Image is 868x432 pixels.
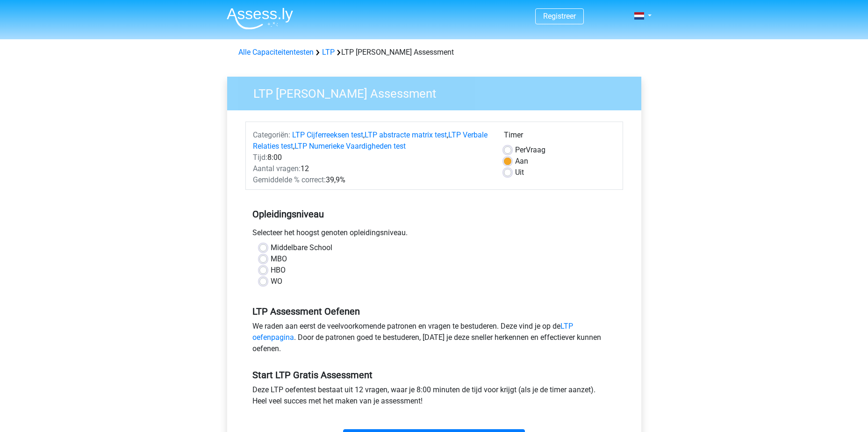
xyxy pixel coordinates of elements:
h5: LTP Assessment Oefenen [252,306,616,317]
a: LTP [322,48,335,57]
span: Aantal vragen: [253,164,301,173]
h5: Opleidingsniveau [252,205,616,223]
span: Per [515,145,526,154]
label: Uit [515,167,524,178]
label: WO [271,276,282,287]
a: LTP Numerieke Vaardigheden test [294,142,406,151]
div: 8:00 [246,152,497,163]
label: Middelbare School [271,242,332,253]
label: Aan [515,156,528,167]
h5: Start LTP Gratis Assessment [252,369,616,381]
div: 39,9% [246,174,497,186]
div: Selecteer het hoogst genoten opleidingsniveau. [245,227,623,242]
div: LTP [PERSON_NAME] Assessment [235,47,634,58]
img: Assessly [227,7,293,29]
h3: LTP [PERSON_NAME] Assessment [242,83,634,101]
a: Registreer [543,12,576,21]
div: Timer [504,130,616,144]
a: LTP abstracte matrix test [365,130,447,139]
a: LTP Cijferreeksen test [292,130,363,139]
label: MBO [271,253,287,265]
div: 12 [246,163,497,174]
div: , , , [246,130,497,152]
div: Deze LTP oefentest bestaat uit 12 vragen, waar je 8:00 minuten de tijd voor krijgt (als je de tim... [245,384,623,410]
label: HBO [271,265,286,276]
span: Gemiddelde % correct: [253,175,326,184]
div: We raden aan eerst de veelvoorkomende patronen en vragen te bestuderen. Deze vind je op de . Door... [245,321,623,358]
span: Categoriën: [253,130,290,139]
span: Tijd: [253,153,267,162]
label: Vraag [515,144,545,156]
a: Alle Capaciteitentesten [238,48,314,57]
